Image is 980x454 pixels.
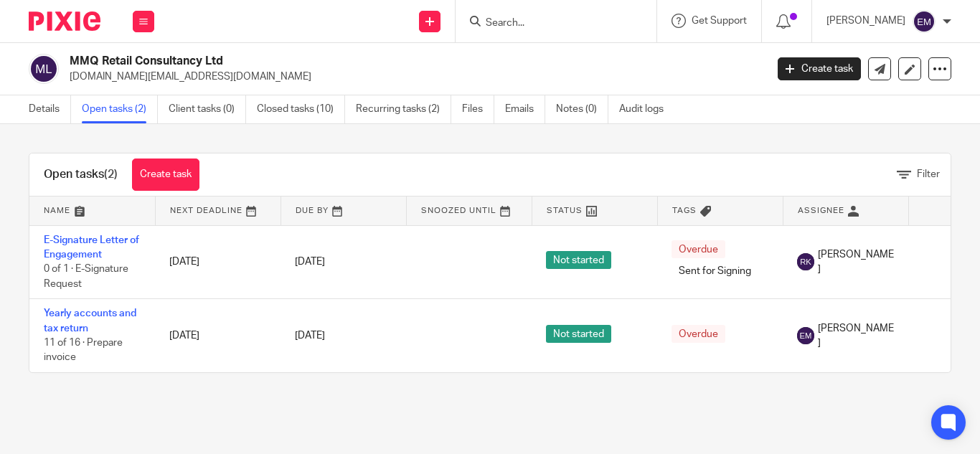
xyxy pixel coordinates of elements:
a: Emails [505,95,545,123]
a: Create task [132,159,199,191]
span: Status [547,207,583,214]
a: Details [29,95,71,123]
span: Not started [546,325,611,343]
span: [DATE] [295,257,325,267]
span: [PERSON_NAME] [818,321,894,351]
span: 11 of 16 · Prepare invoice [44,338,123,363]
span: Sent for Signing [672,262,758,280]
td: [DATE] [155,299,281,372]
a: Create task [778,57,861,80]
p: [DOMAIN_NAME][EMAIL_ADDRESS][DOMAIN_NAME] [70,70,756,84]
span: Filter [917,169,940,179]
span: Get Support [692,16,747,26]
span: Overdue [672,240,725,258]
h1: Open tasks [44,167,118,182]
span: Snoozed Until [421,207,496,214]
input: Search [484,17,613,30]
p: [PERSON_NAME] [826,14,905,28]
a: Notes (0) [556,95,608,123]
span: [DATE] [295,331,325,341]
span: 0 of 1 · E-Signature Request [44,264,128,289]
span: [PERSON_NAME] [818,247,894,277]
a: Recurring tasks (2) [356,95,451,123]
a: Closed tasks (10) [257,95,345,123]
td: [DATE] [155,225,281,299]
img: svg%3E [913,10,936,33]
img: svg%3E [29,54,59,84]
img: Pixie [29,11,100,31]
span: Overdue [672,325,725,343]
a: Yearly accounts and tax return [44,308,136,333]
a: E-Signature Letter of Engagement [44,235,139,260]
span: Not started [546,251,611,269]
h2: MMQ Retail Consultancy Ltd [70,54,619,69]
span: Tags [672,207,697,214]
img: svg%3E [797,253,814,270]
span: (2) [104,169,118,180]
a: Client tasks (0) [169,95,246,123]
a: Files [462,95,494,123]
img: svg%3E [797,327,814,344]
a: Audit logs [619,95,674,123]
a: Open tasks (2) [82,95,158,123]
